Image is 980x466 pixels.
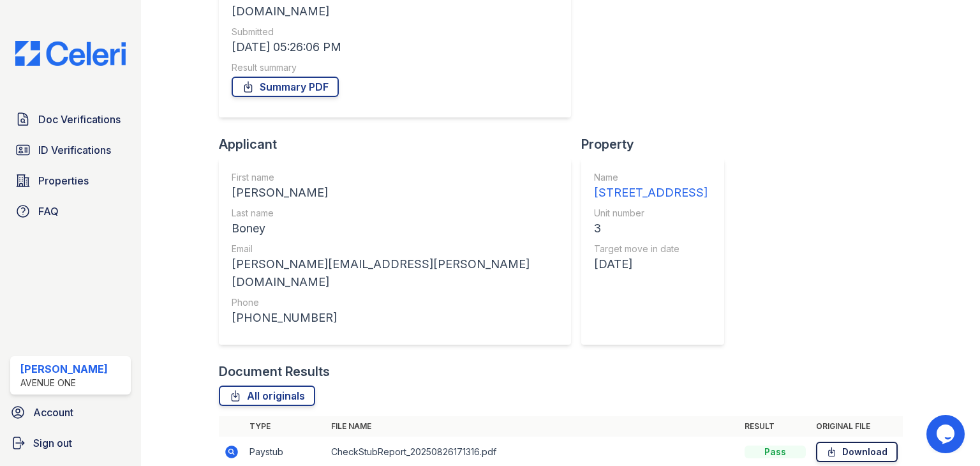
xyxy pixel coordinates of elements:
[232,77,339,97] a: Summary PDF
[745,446,806,458] div: Pass
[326,416,739,437] th: File name
[38,204,59,219] span: FAQ
[232,207,558,220] div: Last name
[38,142,111,158] span: ID Verifications
[811,416,903,437] th: Original file
[5,430,136,456] a: Sign out
[594,184,708,202] div: [STREET_ADDRESS]
[594,171,708,184] div: Name
[10,199,131,224] a: FAQ
[20,361,108,377] div: [PERSON_NAME]
[232,220,558,237] div: Boney
[33,405,73,420] span: Account
[594,207,708,220] div: Unit number
[232,309,558,327] div: [PHONE_NUMBER]
[232,61,558,74] div: Result summary
[232,184,558,202] div: [PERSON_NAME]
[594,220,708,237] div: 3
[232,26,558,38] div: Submitted
[581,135,734,153] div: Property
[232,243,558,255] div: Email
[5,41,136,66] img: CE_Logo_Blue-a8612792a0a2168367f1c8372b55b34899dd931a85d93a1a3d3e32e68fde9ad4.png
[219,135,581,153] div: Applicant
[926,415,967,453] iframe: chat widget
[219,386,315,406] a: All originals
[232,171,558,184] div: First name
[10,137,131,163] a: ID Verifications
[244,416,326,437] th: Type
[594,255,708,273] div: [DATE]
[10,168,131,193] a: Properties
[739,416,811,437] th: Result
[38,173,89,188] span: Properties
[33,435,72,451] span: Sign out
[10,107,131,132] a: Doc Verifications
[232,296,558,309] div: Phone
[232,255,558,291] div: [PERSON_NAME][EMAIL_ADDRESS][PERSON_NAME][DOMAIN_NAME]
[232,38,558,56] div: [DATE] 05:26:06 PM
[594,171,708,202] a: Name [STREET_ADDRESS]
[594,243,708,255] div: Target move in date
[5,400,136,425] a: Account
[816,442,898,462] a: Download
[20,377,108,389] div: Avenue One
[219,363,330,380] div: Document Results
[38,112,121,127] span: Doc Verifications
